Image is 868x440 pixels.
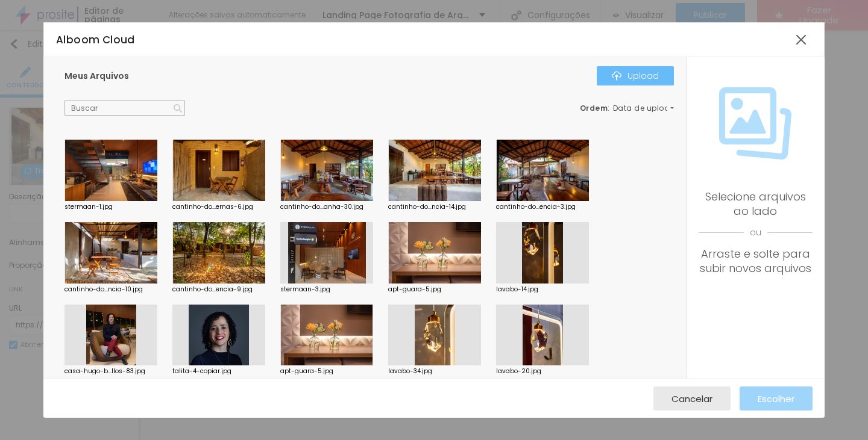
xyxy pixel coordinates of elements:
[64,101,185,116] input: Buscar
[64,368,157,374] div: casa-hugo-b...llos-83.jpg
[280,368,373,374] div: apt-guara-5.jpg
[388,287,481,293] div: apt-guara-5.jpg
[64,204,157,210] div: stermaan-1.jpg
[597,66,674,85] button: IconeUpload
[280,287,373,293] div: stermaan-3.jpg
[671,394,712,404] span: Cancelar
[699,190,813,276] div: Selecione arquivos ao lado Arraste e solte para subir novos arquivos
[612,71,659,81] div: Upload
[388,368,481,374] div: lavabo-34.jpg
[653,386,731,411] button: Cancelar
[56,33,135,47] span: Alboom Cloud
[496,368,589,374] div: lavabo-20.jpg
[64,287,157,293] div: cantinho-do...ncia-10.jpg
[172,368,265,374] div: talita-4-copiar.jpg
[174,104,182,113] img: Icone
[496,287,589,293] div: lavabo-14.jpg
[740,386,813,411] button: Escolher
[699,218,813,247] span: ou
[613,105,676,112] span: Data de upload
[280,204,373,210] div: cantinho-do...anha-30.jpg
[172,287,265,293] div: cantinho-do...encia-9.jpg
[172,204,265,210] div: cantinho-do...ernas-6.jpg
[612,71,621,81] img: Icone
[580,105,674,112] div: :
[758,394,794,404] span: Escolher
[388,204,481,210] div: cantinho-do...ncia-14.jpg
[64,70,129,82] span: Meus Arquivos
[719,87,791,160] img: Icone
[496,204,589,210] div: cantinho-do...encia-3.jpg
[580,103,608,113] span: Ordem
